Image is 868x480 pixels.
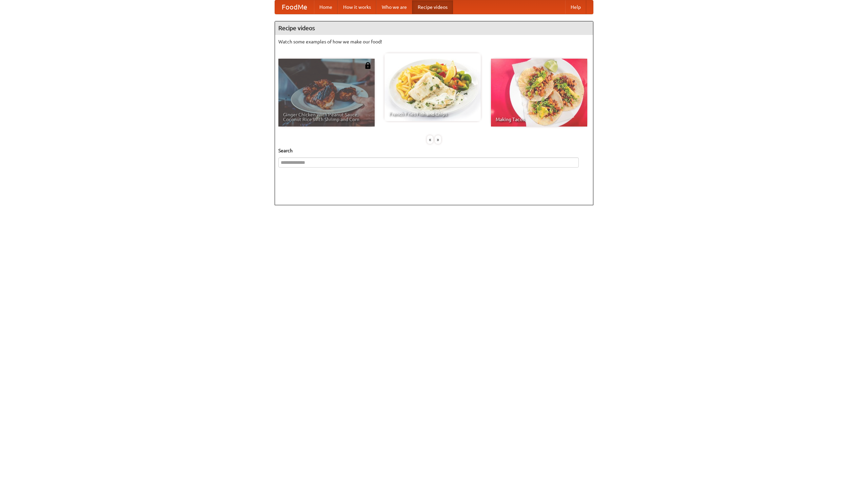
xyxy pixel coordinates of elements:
a: Help [565,0,586,14]
h5: Search [278,147,590,154]
a: French Fries Fish and Chips [384,53,481,121]
span: Making Tacos [496,117,583,122]
a: How it works [338,0,376,14]
a: Recipe videos [412,0,453,14]
span: French Fries Fish and Chips [389,112,476,116]
div: « [427,135,433,144]
a: Home [314,0,338,14]
h4: Recipe videos [275,21,593,35]
p: Watch some examples of how we make our food! [278,38,590,45]
a: FoodMe [275,0,314,14]
div: » [435,135,441,144]
a: Making Tacos [491,59,587,127]
img: 483408.png [364,62,371,69]
a: Who we are [376,0,412,14]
